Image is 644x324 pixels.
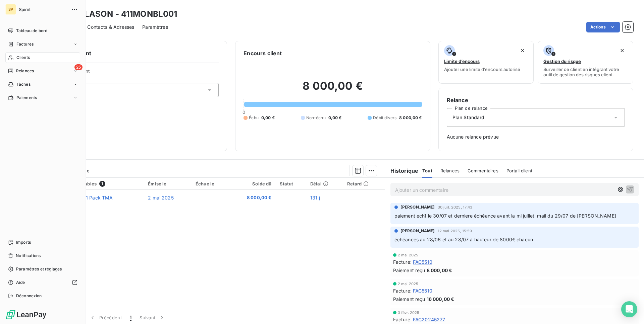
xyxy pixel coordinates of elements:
span: Non-échu [306,115,326,121]
button: Actions [586,22,620,32]
img: Logo LeanPay [5,309,47,320]
span: Commentaires [468,168,498,173]
span: 1 [99,181,105,187]
span: Paiement reçu [393,296,425,303]
span: 16 000,00 € [427,296,454,303]
button: Gestion du risqueSurveiller ce client en intégrant votre outil de gestion des risques client. [538,41,633,84]
button: Limite d’encoursAjouter une limite d’encours autorisé [438,41,534,84]
span: Aide [16,279,25,286]
div: SP [5,4,16,15]
div: Statut [280,181,303,186]
div: Délai [310,181,339,186]
span: Limite d’encours [444,59,480,64]
span: Aucune relance prévue [447,134,625,140]
span: Facture : [393,287,412,294]
span: Débit divers [373,115,396,121]
span: Paramètres [142,24,168,30]
span: Propriétés Client [54,68,219,78]
h6: Encours client [244,49,282,57]
span: Paiement reçu [393,267,425,274]
span: 0,00 € [261,115,275,121]
span: Contacts & Adresses [87,24,134,30]
span: Plan Standard [452,114,485,121]
span: FAC20245277 [413,316,445,323]
h3: MONBLASON - 411MONBL001 [59,8,177,20]
span: Tâches [16,81,31,87]
span: Paiements [16,95,37,101]
span: Tableau de bord [16,28,47,34]
span: paiement ech1 le 30/07 et derniere échéance avant la mi juillet. mail du 29/07 de [PERSON_NAME] [394,213,616,219]
span: 2 mai 2025 [398,282,419,286]
span: 8 000,00 € [233,194,271,201]
span: [PERSON_NAME] [400,204,435,210]
span: FAC5510 [413,287,432,294]
span: 8 000,00 € [399,115,422,121]
span: Clients [16,55,30,61]
div: Open Intercom Messenger [621,301,637,317]
span: 3 févr. 2025 [398,311,420,315]
div: Solde dû [233,181,271,186]
span: 8 000,00 € [427,267,452,274]
span: 0 [243,109,245,115]
span: FAC5510 [413,258,432,265]
span: Facture : [393,258,412,265]
h6: Relance [447,96,625,104]
h6: Historique [385,167,419,175]
span: Échu [249,115,259,121]
span: Spiriit [19,7,67,12]
span: 30 juil. 2025, 17:43 [438,205,473,209]
span: 12 mai 2025, 15:59 [438,229,472,233]
span: échéances au 28/06 et au 28/07 à hauteur de 8000€ chacun [394,237,533,242]
span: Surveiller ce client en intégrant votre outil de gestion des risques client. [543,67,628,77]
span: 2 mai 2025 [148,195,174,200]
div: Retard [347,181,381,186]
span: 1 [130,314,131,321]
div: Émise le [148,181,187,186]
span: Imports [16,239,31,245]
span: Déconnexion [16,293,42,299]
a: Aide [5,277,80,288]
span: [PERSON_NAME] [400,228,435,234]
span: 25 [74,64,83,70]
h6: Informations client [41,49,219,57]
span: Portail client [506,168,532,173]
span: Notifications [16,253,41,259]
div: Échue le [196,181,225,186]
span: Ajouter une limite d’encours autorisé [444,67,520,72]
span: 131 j [310,195,320,200]
span: Gestion du risque [543,59,581,64]
span: Factures [16,41,34,47]
span: Facture : [393,316,412,323]
span: Relances [16,68,34,74]
div: Pièces comptables [55,181,140,187]
h2: 8 000,00 € [244,79,422,99]
span: 2 mai 2025 [398,253,419,257]
span: Tout [422,168,432,173]
span: Paramètres et réglages [16,266,62,272]
span: Relances [440,168,460,173]
span: 0,00 € [328,115,342,121]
